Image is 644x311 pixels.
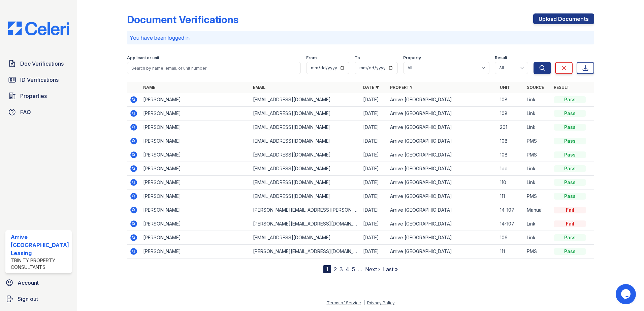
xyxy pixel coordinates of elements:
td: [DATE] [360,217,387,231]
div: Pass [554,151,586,158]
input: Search by name, email, or unit number [127,62,301,74]
label: Result [495,55,507,61]
td: [PERSON_NAME][EMAIL_ADDRESS][PERSON_NAME][DOMAIN_NAME] [250,203,360,217]
a: Terms of Service [327,300,361,305]
td: 111 [497,189,524,203]
td: [EMAIL_ADDRESS][DOMAIN_NAME] [250,189,360,203]
td: 106 [497,231,524,245]
td: [PERSON_NAME][EMAIL_ADDRESS][DOMAIN_NAME] [250,245,360,258]
td: [EMAIL_ADDRESS][DOMAIN_NAME] [250,148,360,162]
td: 108 [497,107,524,120]
label: To [355,55,360,61]
div: 1 [323,265,331,273]
td: [PERSON_NAME] [140,120,251,134]
td: [EMAIL_ADDRESS][DOMAIN_NAME] [250,231,360,245]
a: Property [390,85,413,90]
span: Sign out [18,295,38,303]
td: [PERSON_NAME] [140,93,251,107]
td: [DATE] [360,245,387,258]
td: [DATE] [360,162,387,176]
td: [DATE] [360,176,387,189]
td: 1bd [497,162,524,176]
a: Name [143,85,155,90]
td: [DATE] [360,203,387,217]
td: 14-107 [497,203,524,217]
td: Link [524,93,551,107]
a: Upload Documents [533,13,594,24]
td: [EMAIL_ADDRESS][DOMAIN_NAME] [250,176,360,189]
div: Pass [554,234,586,241]
td: Arrive [GEOGRAPHIC_DATA] [387,176,497,189]
td: Arrive [GEOGRAPHIC_DATA] [387,217,497,231]
td: PMS [524,189,551,203]
td: [DATE] [360,134,387,148]
td: PMS [524,148,551,162]
a: FAQ [5,105,72,119]
a: 4 [346,266,349,273]
a: Privacy Policy [367,300,395,305]
a: Source [527,85,544,90]
div: Pass [554,179,586,186]
a: Next › [365,266,380,273]
td: [PERSON_NAME] [140,134,251,148]
td: [PERSON_NAME] [140,203,251,217]
td: [DATE] [360,120,387,134]
td: 108 [497,93,524,107]
td: [EMAIL_ADDRESS][DOMAIN_NAME] [250,162,360,176]
td: Link [524,107,551,120]
span: Properties [20,92,47,100]
a: Sign out [3,292,74,306]
td: Link [524,176,551,189]
td: Arrive [GEOGRAPHIC_DATA] [387,120,497,134]
div: Pass [554,193,586,200]
div: Pass [554,96,586,103]
td: PMS [524,134,551,148]
span: ID Verifications [20,76,59,84]
a: Doc Verifications [5,57,72,70]
div: Pass [554,138,586,144]
label: From [306,55,317,61]
td: PMS [524,245,551,258]
span: Account [18,279,39,287]
td: Arrive [GEOGRAPHIC_DATA] [387,134,497,148]
span: Doc Verifications [20,60,64,68]
td: [PERSON_NAME] [140,162,251,176]
a: ID Verifications [5,73,72,87]
span: FAQ [20,108,31,116]
div: Pass [554,124,586,131]
div: Fail [554,207,586,213]
div: Pass [554,110,586,117]
a: 5 [352,266,355,273]
td: Link [524,231,551,245]
td: [DATE] [360,93,387,107]
td: [DATE] [360,107,387,120]
td: Link [524,120,551,134]
td: [PERSON_NAME][EMAIL_ADDRESS][DOMAIN_NAME] [250,217,360,231]
td: 14-107 [497,217,524,231]
td: [EMAIL_ADDRESS][DOMAIN_NAME] [250,120,360,134]
td: Link [524,217,551,231]
td: Manual [524,203,551,217]
td: 201 [497,120,524,134]
a: Email [253,85,265,90]
iframe: chat widget [616,284,637,304]
td: Arrive [GEOGRAPHIC_DATA] [387,148,497,162]
td: [DATE] [360,148,387,162]
div: Pass [554,248,586,255]
td: [PERSON_NAME] [140,245,251,258]
td: [DATE] [360,231,387,245]
td: [PERSON_NAME] [140,176,251,189]
a: 3 [340,266,343,273]
td: [EMAIL_ADDRESS][DOMAIN_NAME] [250,134,360,148]
label: Applicant or unit [127,55,159,61]
td: Arrive [GEOGRAPHIC_DATA] [387,203,497,217]
p: You have been logged in [130,34,592,42]
td: Arrive [GEOGRAPHIC_DATA] [387,231,497,245]
td: [PERSON_NAME] [140,231,251,245]
td: [EMAIL_ADDRESS][DOMAIN_NAME] [250,107,360,120]
td: Arrive [GEOGRAPHIC_DATA] [387,93,497,107]
a: Last » [383,266,398,273]
td: 111 [497,245,524,258]
td: Arrive [GEOGRAPHIC_DATA] [387,107,497,120]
